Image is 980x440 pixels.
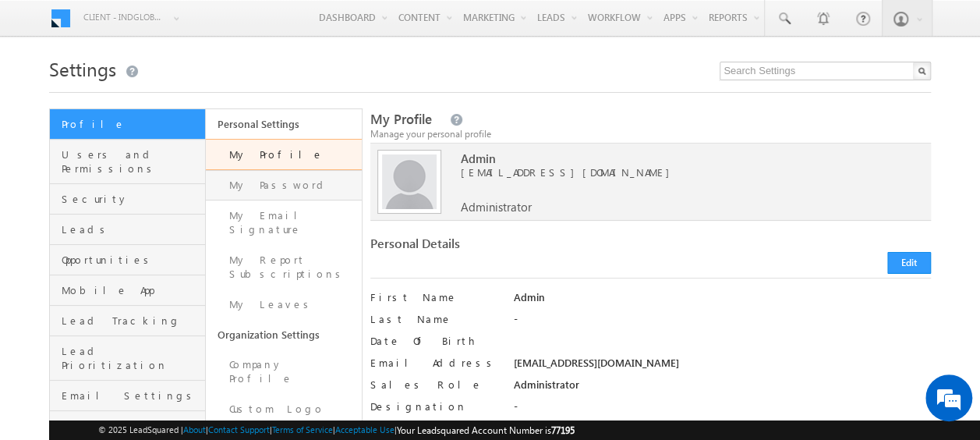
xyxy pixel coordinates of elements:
[461,200,532,214] span: Administrator
[335,424,394,435] a: Acceptable Use
[397,424,575,436] span: Your Leadsquared Account Number is
[206,139,362,170] a: My Profile
[206,350,362,394] a: Company Profile
[50,215,205,245] a: Leads
[50,275,205,306] a: Mobile App
[370,378,500,392] label: Sales Role
[206,289,362,320] a: My Leaves
[370,110,432,128] span: My Profile
[183,424,206,435] a: About
[514,290,931,312] div: Admin
[206,320,362,350] a: Organization Settings
[62,147,201,176] span: Users and Permissions
[62,314,201,328] span: Lead Tracking
[370,312,500,326] label: Last Name
[50,245,205,275] a: Opportunities
[62,222,201,236] span: Leads
[370,399,500,413] label: Designation
[370,356,500,370] label: Email Address
[50,306,205,336] a: Lead Tracking
[514,378,931,399] div: Administrator
[370,127,932,141] div: Manage your personal profile
[50,381,205,411] a: Email Settings
[514,356,931,378] div: [EMAIL_ADDRESS][DOMAIN_NAME]
[50,140,205,184] a: Users and Permissions
[272,424,333,435] a: Terms of Service
[887,252,931,274] button: Edit
[208,424,270,435] a: Contact Support
[720,62,931,80] input: Search Settings
[370,236,644,258] div: Personal Details
[62,283,201,297] span: Mobile App
[206,170,362,200] a: My Password
[206,394,362,424] a: Custom Logo
[206,200,362,245] a: My Email Signature
[370,290,500,304] label: First Name
[62,192,201,206] span: Security
[206,245,362,289] a: My Report Subscriptions
[62,117,201,131] span: Profile
[50,184,205,215] a: Security
[514,399,931,421] div: -
[98,423,575,438] span: © 2025 LeadSquared | | | | |
[83,9,165,25] span: Client - indglobal2 (77195)
[551,424,575,436] span: 77195
[50,109,205,140] a: Profile
[461,151,910,165] span: Admin
[461,165,910,179] span: [EMAIL_ADDRESS][DOMAIN_NAME]
[62,253,201,267] span: Opportunities
[62,389,201,403] span: Email Settings
[50,336,205,381] a: Lead Prioritization
[206,109,362,139] a: Personal Settings
[62,344,201,372] span: Lead Prioritization
[514,312,931,334] div: -
[370,334,500,348] label: Date Of Birth
[49,56,116,81] span: Settings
